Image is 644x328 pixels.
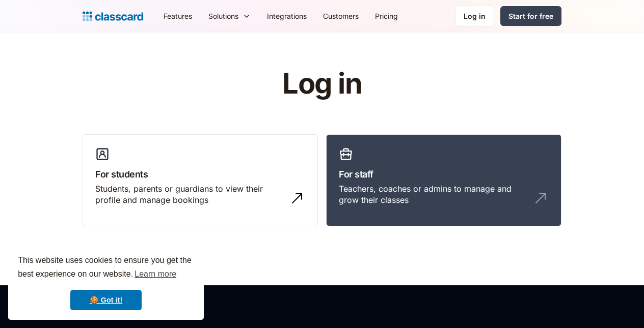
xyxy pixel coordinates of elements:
div: Students, parents or guardians to view their profile and manage bookings [95,183,285,206]
a: learn more about cookies [133,266,178,282]
h3: For students [95,167,305,181]
a: home [83,9,143,23]
h3: For staff [339,167,549,181]
span: This website uses cookies to ensure you get the best experience on our website. [18,254,194,282]
div: Start for free [508,11,553,21]
a: For staffTeachers, coaches or admins to manage and grow their classes [326,134,561,227]
div: Solutions [208,11,238,21]
div: cookieconsent [8,245,204,320]
div: Teachers, coaches or admins to manage and grow their classes [339,183,528,206]
a: dismiss cookie message [70,290,142,310]
a: Log in [455,6,494,26]
a: Features [155,5,200,27]
a: Integrations [259,5,315,27]
a: Customers [315,5,367,27]
div: Solutions [200,5,259,27]
div: Log in [464,11,486,21]
a: Pricing [367,5,406,27]
a: Start for free [500,6,561,26]
h1: Log in [160,68,484,100]
a: For studentsStudents, parents or guardians to view their profile and manage bookings [83,134,318,227]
